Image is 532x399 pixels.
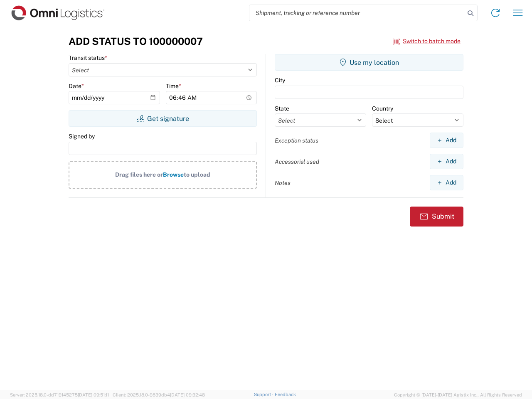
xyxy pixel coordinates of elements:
h3: Add Status to 100000007 [69,35,203,47]
span: Copyright © [DATE]-[DATE] Agistix Inc., All Rights Reserved [394,391,522,399]
label: City [275,76,285,84]
span: to upload [184,171,210,178]
span: [DATE] 09:51:11 [78,392,109,397]
span: Server: 2025.18.0-dd719145275 [10,392,109,397]
button: Add [430,154,463,169]
label: Date [69,82,84,90]
button: Add [430,133,463,148]
span: Client: 2025.18.0-9839db4 [113,392,205,397]
label: Transit status [69,54,107,62]
label: Country [372,105,393,112]
button: Submit [410,207,463,227]
button: Use my location [275,54,463,71]
label: Signed by [69,133,95,140]
a: Feedback [275,392,296,397]
button: Get signature [69,110,257,127]
label: Time [166,82,181,90]
label: Notes [275,179,291,187]
button: Add [430,175,463,190]
span: Drag files here or [115,171,163,178]
span: Browse [163,171,184,178]
input: Shipment, tracking or reference number [249,5,465,21]
label: Exception status [275,137,318,144]
span: [DATE] 09:32:48 [170,392,205,397]
button: Switch to batch mode [393,34,461,48]
a: Support [254,392,275,397]
label: State [275,105,289,112]
label: Accessorial used [275,158,319,165]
